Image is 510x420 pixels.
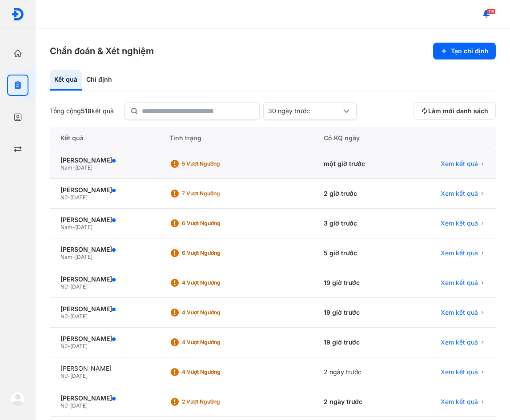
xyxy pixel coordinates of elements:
span: Xem kết quả [441,190,478,198]
span: Nữ [60,372,68,379]
span: - [72,254,75,260]
span: - [72,164,75,171]
div: Tổng cộng kết quả [50,107,114,115]
span: Nam [60,164,72,171]
button: Làm mới danh sách [414,102,496,120]
span: Nữ [60,343,68,349]
span: [DATE] [70,343,88,349]
div: 2 ngày trước [313,357,402,387]
div: 4 Vượt ngưỡng [182,309,253,316]
span: [DATE] [75,164,92,171]
span: Xem kết quả [441,160,478,168]
div: 4 Vượt ngưỡng [182,279,253,286]
h3: Chẩn đoán & Xét nghiệm [50,45,154,57]
span: [DATE] [70,313,88,320]
div: [PERSON_NAME] [60,156,148,164]
div: Chỉ định [82,70,116,91]
span: - [68,402,70,409]
div: 2 Vượt ngưỡng [182,398,253,405]
span: - [68,194,70,201]
div: 5 giờ trước [313,238,402,268]
div: [PERSON_NAME] [60,275,148,283]
span: 118 [487,8,496,15]
div: 6 Vượt ngưỡng [182,220,253,227]
div: 19 giờ trước [313,328,402,357]
div: 5 Vượt ngưỡng [182,160,253,167]
span: Xem kết quả [441,338,478,346]
span: [DATE] [75,224,92,230]
div: 7 Vượt ngưỡng [182,190,253,197]
div: [PERSON_NAME] [60,186,148,194]
div: Kết quả [50,127,159,149]
span: - [68,372,70,379]
button: Tạo chỉ định [433,43,496,59]
span: Nữ [60,283,68,290]
span: Nữ [60,194,68,201]
span: Nam [60,254,72,260]
span: Xem kết quả [441,309,478,317]
span: Nữ [60,313,68,320]
span: - [68,343,70,349]
span: Làm mới danh sách [428,107,488,115]
span: 518 [81,107,92,115]
span: Nữ [60,402,68,409]
img: logo [11,8,24,21]
span: [DATE] [75,254,92,260]
div: [PERSON_NAME] [60,335,148,343]
span: - [68,283,70,290]
div: Có KQ ngày [313,127,402,149]
div: 19 giờ trước [313,298,402,328]
div: [PERSON_NAME] [60,305,148,313]
img: logo [11,392,25,406]
span: [DATE] [70,372,88,379]
span: Xem kết quả [441,398,478,406]
div: [PERSON_NAME] [60,365,148,372]
div: 2 ngày trước [313,387,402,417]
div: 6 Vượt ngưỡng [182,250,253,257]
span: Xem kết quả [441,249,478,257]
span: Xem kết quả [441,219,478,227]
span: - [72,224,75,230]
div: [PERSON_NAME] [60,246,148,254]
div: 3 giờ trước [313,209,402,238]
div: 30 ngày trước [268,107,341,115]
span: Xem kết quả [441,279,478,287]
span: [DATE] [70,283,88,290]
span: Nam [60,224,72,230]
div: một giờ trước [313,149,402,179]
div: 4 Vượt ngưỡng [182,339,253,346]
div: Tình trạng [159,127,313,149]
div: [PERSON_NAME] [60,394,148,402]
span: - [68,313,70,320]
div: 4 Vượt ngưỡng [182,368,253,376]
div: Kết quả [50,70,82,91]
span: [DATE] [70,194,88,201]
div: 19 giờ trước [313,268,402,298]
div: [PERSON_NAME] [60,216,148,224]
span: [DATE] [70,402,88,409]
span: Xem kết quả [441,368,478,376]
div: 2 giờ trước [313,179,402,209]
